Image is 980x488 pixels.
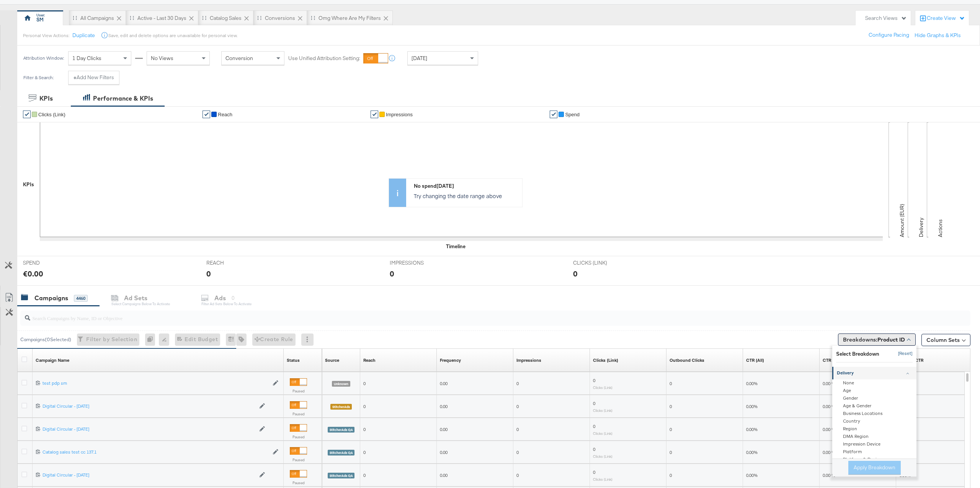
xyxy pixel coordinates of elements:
span: 0 [363,426,366,432]
div: Status [287,357,300,363]
a: Delivery [832,367,916,379]
a: The average number of times your ad was served to each person. [440,357,461,363]
span: 0 [363,472,366,478]
a: The number of clicks on links appearing on your ad or Page that direct people to your sites off F... [593,357,618,363]
span: 0.00 % [823,403,835,409]
span: Breakdowns: [843,336,905,343]
span: 0.00 [440,449,448,455]
div: Age & Gender [833,402,916,410]
div: omg where are my filters [318,15,381,22]
span: 0.00% [746,403,758,409]
span: 0 [516,403,519,409]
span: REACH [206,259,264,267]
sub: Clicks (Link) [593,385,612,390]
button: Duplicate [72,32,95,39]
div: Drag to reorder tab [130,16,134,20]
sub: Clicks (Link) [593,408,612,413]
button: Configure Pacing [863,28,915,42]
div: Campaigns ( 0 Selected) [20,336,71,343]
div: CTR (All) [746,357,764,363]
span: 0.00 % [823,426,835,432]
a: The number of people your ad was served to. [363,357,376,363]
div: SM [36,16,44,23]
div: Drag to reorder tab [73,16,77,20]
span: Unknown [332,381,350,387]
span: StitcherAds [330,404,352,410]
label: Paused [290,412,307,416]
span: 0 [363,381,366,386]
div: None [833,379,916,387]
b: Product ID [877,336,905,343]
div: Filter & Search: [23,75,54,80]
div: Conversions [265,15,295,22]
span: 0 [516,472,519,478]
div: Attribution Window: [23,55,64,61]
span: Impressions [386,112,413,117]
a: ✔ [23,111,31,118]
p: Try changing the date range above [414,192,518,200]
div: No spend [DATE] [414,182,518,190]
div: Digital Circular - [DATE] [42,403,255,409]
span: 0.00% [746,381,758,386]
span: 0 [593,400,595,406]
sub: Clicks (Link) [593,477,612,481]
span: 0 [670,449,672,455]
span: 0 [363,449,366,455]
div: Platform [833,448,916,456]
strong: + [73,74,77,81]
span: 0 [363,403,366,409]
span: 0 [593,469,595,475]
span: Spend [565,112,580,117]
div: Source [325,357,339,363]
a: The number of clicks on links that take people off Facebook-owned properties. [670,357,704,363]
span: 0 [593,377,595,383]
div: Search Views [865,15,907,22]
a: ✔ [371,111,378,118]
div: Reach [363,357,376,363]
span: 0 [670,472,672,478]
span: StitcherAds QA [328,450,355,455]
span: [DATE] [412,55,427,62]
a: Catalog sales test cc 137.1 [42,449,269,455]
span: Clicks (Link) [38,112,65,117]
a: Digital Circular - [DATE] [42,472,255,478]
label: Paused [290,434,307,439]
a: Shows the current state of your Ad Campaign. [287,357,300,363]
span: 0.00% [746,449,758,455]
button: +Add New Filters [68,71,119,85]
div: All Campaigns [80,15,114,22]
div: Platform & Device [833,456,916,464]
input: Search Campaigns by Name, ID or Objective [30,307,881,322]
div: Outbound Clicks [670,357,704,363]
span: 0 [516,449,519,455]
a: ✔ [203,111,210,118]
div: Impression Device [833,441,916,448]
span: 0.00 [440,403,448,409]
div: Save, edit and delete options are unavailable for personal view. [108,33,237,39]
span: 0 [593,446,595,452]
label: Paused [290,389,307,394]
span: 0.00 [440,426,448,432]
a: The tool used to create this campaign. (StitcherAds Internal Only) [325,357,339,363]
button: [Reset] [893,348,913,360]
div: Personal View Actions: [23,33,69,39]
div: KPIs [39,94,53,103]
div: CTR (Link) [823,357,844,363]
a: The number of clicks received on a link in your ad divided by the number of impressions. [823,357,844,363]
span: Conversion [225,55,253,62]
a: ✔ [550,111,557,118]
div: Active - Last 30 Days [137,15,186,22]
button: Hide Graphs & KPIs [915,32,961,39]
div: Frequency [440,357,461,363]
div: Clicks (Link) [593,357,618,363]
label: Paused [290,480,307,485]
div: €0.00 [23,268,43,279]
span: 0.00 % [823,381,835,386]
span: SPEND [23,259,80,267]
label: Use Unified Attribution Setting: [288,55,360,62]
div: 0 [390,268,394,279]
span: CLICKS (LINK) [573,259,630,267]
div: Business Locations [833,410,916,418]
div: Delivery [837,370,913,376]
span: 0 [516,381,519,386]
